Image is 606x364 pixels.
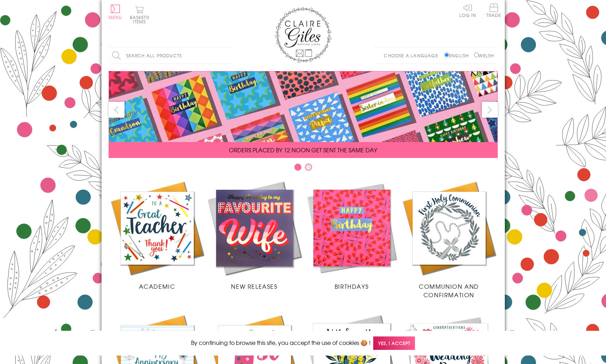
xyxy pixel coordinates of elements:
[206,180,303,290] a: New Releases
[459,4,476,17] a: Log In
[419,282,479,299] span: Communion and Confirmation
[275,7,331,63] img: Claire Giles Greetings Cards
[109,180,206,290] a: Academic
[109,48,232,64] input: Search all products
[130,6,149,24] button: Basket0 items
[335,282,369,290] span: Birthdays
[482,102,498,118] button: next
[474,53,479,57] input: Welsh
[444,53,449,57] input: English
[400,180,498,299] a: Communion and Confirmation
[109,14,122,20] span: Menu
[229,146,377,154] span: ORDERS PLACED BY 12 NOON GET SENT THE SAME DAY
[139,282,175,290] span: Academic
[305,164,312,171] button: Carousel Page 2
[109,102,125,118] button: prev
[109,5,122,19] button: Menu
[384,52,443,59] p: Choose a language:
[294,164,301,171] button: Carousel Page 1 (Current Slide)
[474,52,494,59] label: Welsh
[373,336,415,350] span: Yes, I accept
[133,14,149,25] span: 0 items
[486,4,501,17] span: Trade
[225,48,232,64] input: Search
[486,4,501,19] a: Trade
[303,180,400,290] a: Birthdays
[109,163,498,174] div: Carousel Pagination
[231,282,277,290] span: New Releases
[444,52,472,59] label: English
